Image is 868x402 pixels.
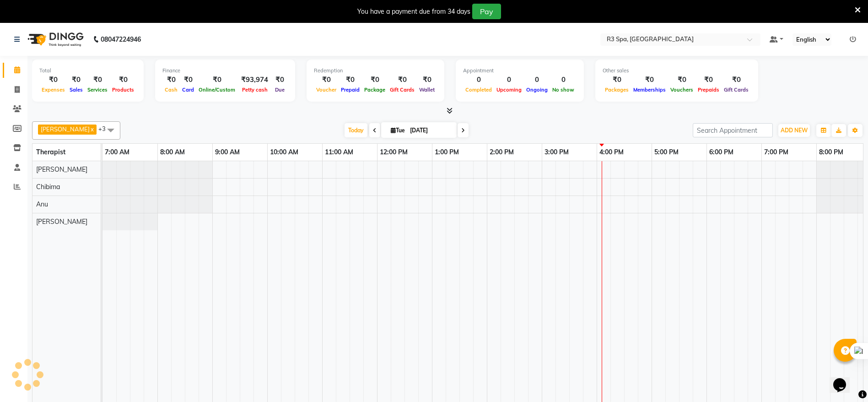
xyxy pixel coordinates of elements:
span: Services [85,87,110,93]
span: ADD NEW [781,127,808,134]
div: ₹0 [362,75,388,85]
span: Chibima [36,183,60,191]
button: Pay [472,4,501,19]
div: ₹0 [67,75,85,85]
a: 7:00 PM [762,146,791,159]
span: Memberships [631,87,668,93]
div: ₹0 [417,75,437,85]
button: ADD NEW [778,124,810,137]
span: Gift Cards [388,87,417,93]
input: Search Appointment [693,123,773,137]
div: ₹0 [339,75,362,85]
img: logo [23,27,86,52]
div: 0 [494,75,524,85]
div: You have a payment due from 34 days [357,7,470,16]
iframe: chat widget [830,365,859,393]
span: Anu [36,200,48,208]
div: ₹0 [39,75,67,85]
span: Wallet [417,87,437,93]
a: 7:00 AM [102,146,132,159]
div: 0 [550,75,577,85]
div: ₹0 [196,75,237,85]
span: [PERSON_NAME] [36,165,87,174]
a: 6:00 PM [707,146,736,159]
span: Therapist [36,148,65,156]
a: 2:00 PM [487,146,516,159]
div: ₹0 [603,75,631,85]
div: 0 [524,75,550,85]
a: 9:00 AM [213,146,242,159]
span: Card [180,87,196,93]
span: Cash [162,87,180,93]
span: +3 [98,125,113,132]
span: [PERSON_NAME] [36,217,87,226]
div: ₹0 [85,75,110,85]
div: ₹0 [272,75,288,85]
b: 08047224946 [101,27,141,52]
span: Prepaid [339,87,362,93]
a: 8:00 AM [158,146,187,159]
div: ₹0 [314,75,339,85]
span: Packages [603,87,631,93]
span: No show [550,87,577,93]
div: Finance [162,67,288,75]
a: 8:00 PM [817,146,846,159]
div: ₹0 [388,75,417,85]
span: Expenses [39,87,67,93]
a: 1:00 PM [432,146,461,159]
div: ₹0 [668,75,695,85]
input: 2025-09-02 [407,124,453,137]
div: ₹0 [722,75,751,85]
a: 10:00 AM [268,146,301,159]
div: ₹0 [180,75,196,85]
span: Due [273,87,287,93]
div: Redemption [314,67,437,75]
span: [PERSON_NAME] [41,125,90,133]
span: Prepaids [695,87,722,93]
div: Total [39,67,136,75]
span: Petty cash [240,87,270,93]
span: Package [362,87,388,93]
span: Online/Custom [196,87,237,93]
span: Sales [67,87,85,93]
a: 11:00 AM [323,146,356,159]
a: 4:00 PM [597,146,626,159]
span: Voucher [314,87,339,93]
span: Gift Cards [722,87,751,93]
span: Upcoming [494,87,524,93]
span: Ongoing [524,87,550,93]
div: ₹0 [695,75,722,85]
div: Appointment [463,67,577,75]
a: 3:00 PM [542,146,571,159]
div: ₹0 [631,75,668,85]
div: Other sales [603,67,751,75]
span: Today [345,123,367,137]
div: ₹93,974 [237,75,272,85]
span: Completed [463,87,494,93]
div: ₹0 [162,75,180,85]
a: 5:00 PM [652,146,681,159]
div: 0 [463,75,494,85]
span: Products [110,87,136,93]
a: 12:00 PM [377,146,410,159]
div: ₹0 [110,75,136,85]
span: Tue [388,127,407,134]
a: x [90,125,94,133]
span: Vouchers [668,87,695,93]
